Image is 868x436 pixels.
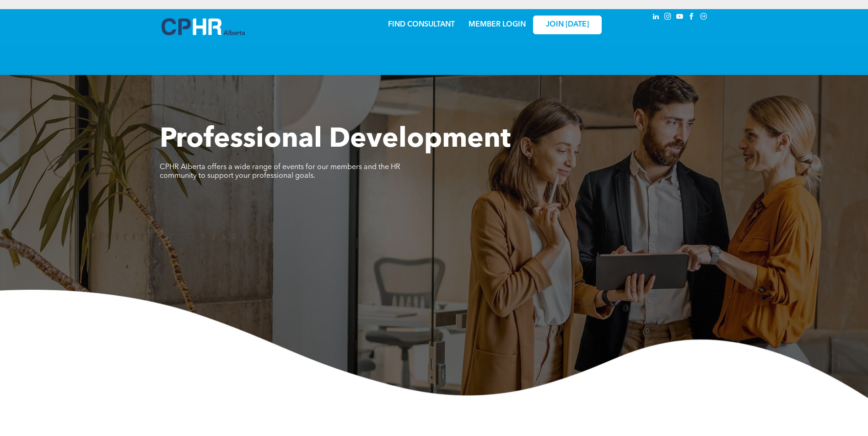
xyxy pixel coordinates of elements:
[651,11,661,24] a: linkedin
[533,16,602,34] a: JOIN [DATE]
[388,21,455,28] a: FIND CONSULTANT
[675,11,685,24] a: youtube
[160,164,400,180] span: CPHR Alberta offers a wide range of events for our members and the HR community to support your p...
[687,11,697,24] a: facebook
[546,21,589,29] span: JOIN [DATE]
[469,21,526,28] a: MEMBER LOGIN
[160,126,511,154] span: Professional Development
[699,11,709,24] a: Social network
[162,18,245,35] img: A blue and white logo for cp alberta
[663,11,673,24] a: instagram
